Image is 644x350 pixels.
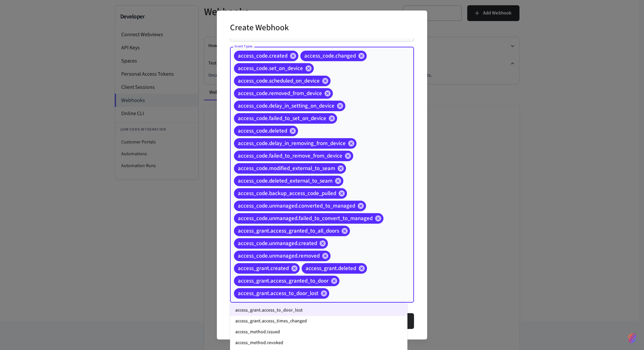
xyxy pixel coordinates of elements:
li: access_grant.access_times_changed [230,316,407,327]
div: access_code.scheduled_on_device [234,76,331,86]
li: access_method.revoked [230,337,407,348]
div: access_code.unmanaged.converted_to_managed [234,201,366,211]
span: access_code.unmanaged.removed [234,253,324,259]
span: access_code.set_on_device [234,65,307,72]
li: access_grant.access_to_door_lost [230,305,407,316]
span: access_code.backup_access_code_pulled [234,190,340,197]
span: access_grant.deleted [302,265,360,272]
label: Event Types [235,44,253,49]
span: access_code.failed_to_set_on_device [234,115,330,122]
div: access_code.modified_external_to_seam [234,163,346,174]
h2: Create Webhook [230,18,289,38]
span: access_grant.access_to_door_lost [234,290,322,297]
span: access_code.removed_from_device [234,90,326,97]
li: access_method.issued [230,327,407,337]
img: SeamLogoGradient.69752ec5.svg [628,333,636,343]
div: access_grant.created [234,263,300,274]
span: access_code.failed_to_remove_from_device [234,153,346,159]
div: access_code.failed_to_remove_from_device [234,151,353,161]
span: access_code.delay_in_removing_from_device [234,140,350,147]
div: access_code.unmanaged.removed [234,251,331,261]
span: access_code.unmanaged.failed_to_convert_to_managed [234,215,377,222]
div: access_code.delay_in_setting_on_device [234,101,345,111]
span: access_grant.created [234,265,293,272]
div: access_code.delay_in_removing_from_device [234,138,356,149]
div: access_code.removed_from_device [234,88,333,99]
div: access_grant.access_granted_to_door [234,276,339,286]
div: access_grant.deleted [302,263,367,274]
span: access_code.delay_in_setting_on_device [234,103,338,109]
span: access_code.unmanaged.converted_to_managed [234,203,359,209]
span: access_grant.access_granted_to_all_doors [234,228,343,234]
div: access_code.set_on_device [234,63,314,74]
div: access_code.changed [300,51,367,61]
div: access_grant.access_granted_to_all_doors [234,226,350,236]
span: access_code.changed [300,53,360,59]
span: access_grant.access_granted_to_door [234,278,333,284]
span: access_code.deleted_external_to_seam [234,178,336,184]
div: access_code.backup_access_code_pulled [234,188,347,199]
span: access_code.scheduled_on_device [234,78,324,84]
span: access_code.deleted [234,128,291,134]
span: access_code.created [234,53,291,59]
span: access_code.unmanaged.created [234,240,321,247]
div: access_code.unmanaged.created [234,238,328,249]
div: access_code.created [234,51,298,61]
span: access_code.modified_external_to_seam [234,165,339,172]
div: access_code.failed_to_set_on_device [234,113,337,124]
div: access_code.deleted [234,126,298,136]
div: access_code.deleted_external_to_seam [234,176,343,186]
div: access_grant.access_to_door_lost [234,288,329,299]
div: access_code.unmanaged.failed_to_convert_to_managed [234,213,383,224]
